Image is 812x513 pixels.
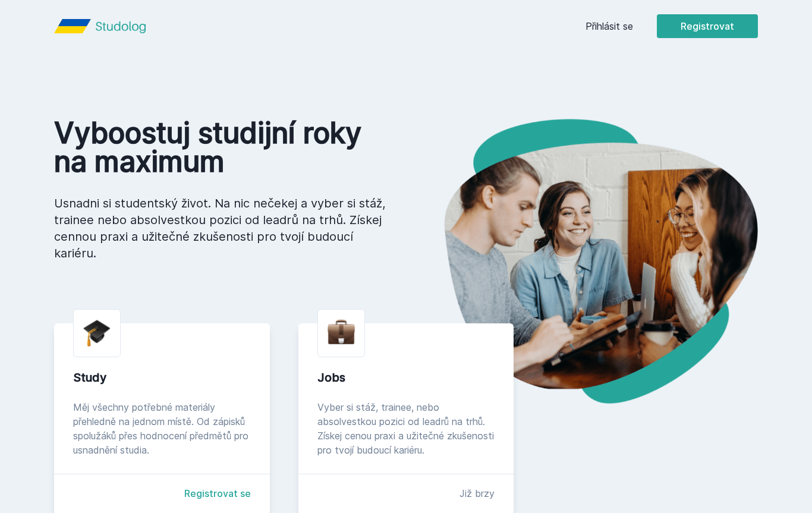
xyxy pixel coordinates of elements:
a: Registrovat se [184,486,251,501]
div: Měj všechny potřebné materiály přehledně na jednom místě. Od zápisků spolužáků přes hodnocení pře... [73,400,251,457]
div: Jobs [317,369,495,386]
div: Již brzy [459,486,495,501]
a: Přihlásit se [586,19,633,33]
button: Registrovat [657,14,758,38]
div: Study [73,369,251,386]
img: graduation-cap.png [83,319,111,347]
p: Usnadni si studentský život. Na nic nečekej a vyber si stáž, trainee nebo absolvestkou pozici od ... [54,195,387,262]
h1: Vyboostuj studijní roky na maximum [54,119,387,176]
div: Vyber si stáž, trainee, nebo absolvestkou pozici od leadrů na trhů. Získej cenou praxi a užitečné... [317,400,495,457]
img: hero.png [406,119,758,404]
img: briefcase.png [328,317,355,347]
